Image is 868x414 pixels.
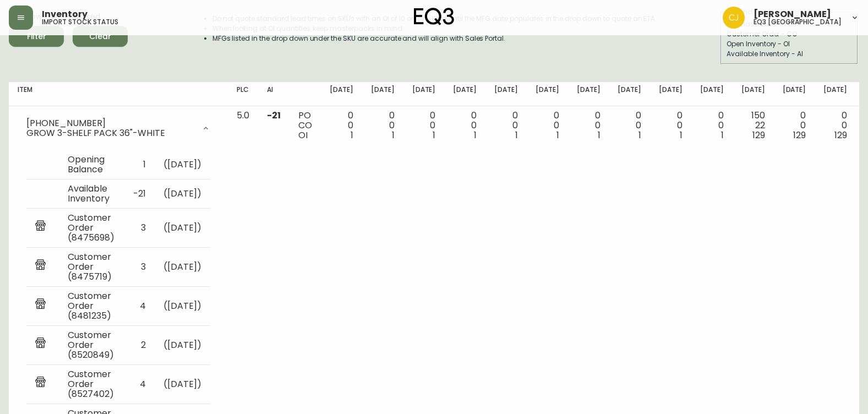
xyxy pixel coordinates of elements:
[73,26,128,47] button: Clear
[267,109,281,122] span: -21
[485,82,527,106] th: [DATE]
[155,208,211,247] td: ( [DATE] )
[733,82,774,106] th: [DATE]
[123,208,155,247] td: 3
[321,82,362,106] th: [DATE]
[123,247,155,286] td: 3
[527,82,568,106] th: [DATE]
[298,111,312,140] div: PO CO
[155,247,211,286] td: ( [DATE] )
[298,129,308,141] span: OI
[453,111,477,140] div: 0 0
[258,82,290,106] th: AI
[9,82,228,106] th: Item
[59,179,123,208] td: Available Inventory
[123,286,155,325] td: 4
[723,7,745,29] img: 7836c8950ad67d536e8437018b5c2533
[123,364,155,404] td: 4
[691,82,733,106] th: [DATE]
[35,220,46,233] img: retail_report.svg
[659,111,683,140] div: 0 0
[123,150,155,179] td: 1
[330,111,353,140] div: 0 0
[351,129,353,141] span: 1
[834,129,847,141] span: 129
[577,111,600,140] div: 0 0
[568,82,609,106] th: [DATE]
[721,129,724,141] span: 1
[212,34,657,43] li: MFGs listed in the drop down under the SKU are accurate and will align with Sales Portal.
[515,129,518,141] span: 1
[412,111,436,140] div: 0 0
[609,82,650,106] th: [DATE]
[18,111,219,146] div: [PHONE_NUMBER]GROW 3-SHELF PACK 36"-WHITE
[123,179,155,208] td: -21
[155,150,211,179] td: ( [DATE] )
[638,129,641,141] span: 1
[403,82,445,106] th: [DATE]
[433,129,435,141] span: 1
[752,129,765,141] span: 129
[59,286,123,325] td: Customer Order (8481235)
[650,82,691,106] th: [DATE]
[680,129,683,141] span: 1
[823,111,847,140] div: 0 0
[815,82,856,106] th: [DATE]
[536,111,559,140] div: 0 0
[392,129,395,141] span: 1
[81,30,119,43] span: Clear
[444,82,485,106] th: [DATE]
[362,82,403,106] th: [DATE]
[700,111,724,140] div: 0 0
[793,129,806,141] span: 129
[59,325,123,364] td: Customer Order (8520849)
[26,118,195,128] div: [PHONE_NUMBER]
[59,150,123,179] td: Opening Balance
[727,49,852,59] div: Available Inventory - AI
[35,298,46,312] img: retail_report.svg
[371,111,395,140] div: 0 0
[59,364,123,404] td: Customer Order (8527402)
[42,10,88,19] span: Inventory
[35,259,46,273] img: retail_report.svg
[754,19,842,25] h5: eq3 [GEOGRAPHIC_DATA]
[598,129,600,141] span: 1
[618,111,641,140] div: 0 0
[155,364,211,404] td: ( [DATE] )
[26,128,195,138] div: GROW 3-SHELF PACK 36"-WHITE
[35,337,46,351] img: retail_report.svg
[42,19,118,25] h5: import stock status
[741,111,765,140] div: 150 22
[774,82,815,106] th: [DATE]
[59,208,123,247] td: Customer Order (8475698)
[754,10,831,19] span: [PERSON_NAME]
[783,111,806,140] div: 0 0
[155,179,211,208] td: ( [DATE] )
[474,129,477,141] span: 1
[59,247,123,286] td: Customer Order (8475719)
[228,82,258,106] th: PLC
[556,129,559,141] span: 1
[155,325,211,364] td: ( [DATE] )
[9,26,64,47] button: Filter
[155,286,211,325] td: ( [DATE] )
[414,8,455,25] img: logo
[494,111,518,140] div: 0 0
[727,39,852,49] div: Open Inventory - OI
[35,377,46,390] img: retail_report.svg
[123,325,155,364] td: 2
